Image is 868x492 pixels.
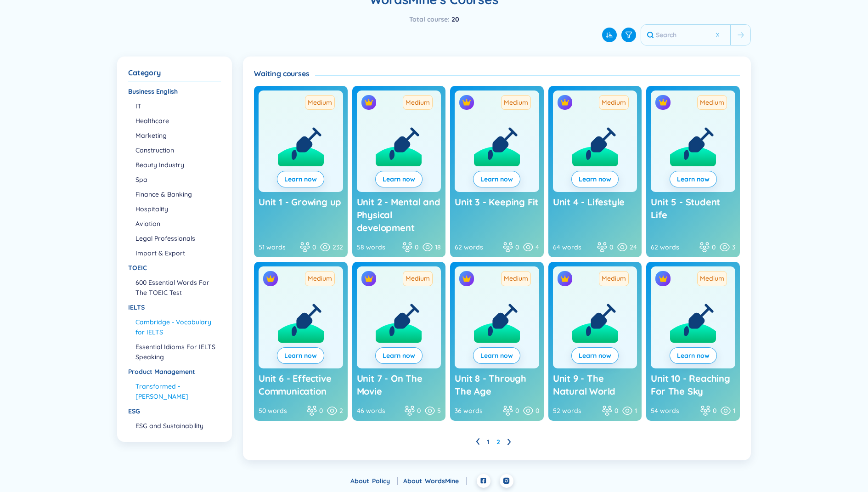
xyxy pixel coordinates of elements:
[425,477,467,485] a: WordsMine
[677,351,710,360] span: Learn now
[339,406,343,416] span: 2
[135,145,220,155] li: Construction
[732,242,735,252] span: 3
[409,15,451,23] span: Total course :
[697,95,727,110] span: Medium
[357,196,441,234] a: Unit 2 - Mental and Physical development
[579,175,611,184] span: Learn now
[651,406,696,416] div: 54 words
[266,274,275,283] img: crown icon
[515,242,519,252] span: 0
[553,372,637,398] a: Unit 9 - The Natural World
[571,171,619,187] button: Learn now
[713,406,716,416] span: 0
[135,277,220,298] li: 600 Essential Words For The TOEIC Test
[135,189,220,199] li: Finance & Banking
[659,274,668,283] img: crown icon
[670,347,717,364] button: Learn now
[135,219,220,229] li: Aviation
[135,130,220,141] li: Marketing
[480,175,513,184] span: Learn now
[135,342,220,362] li: Essential Idioms For IELTS Speaking
[651,242,695,252] div: 62 words
[319,406,323,416] span: 0
[372,477,398,485] a: Policy
[259,196,343,234] a: Unit 1 - Growing up
[403,476,467,486] div: About
[15,15,22,22] img: logo_orange.svg
[128,263,220,273] div: TOEIC
[535,242,539,252] span: 4
[677,175,710,184] span: Learn now
[473,171,520,187] button: Learn now
[403,271,433,286] span: Medium
[15,24,22,31] img: website_grey.svg
[553,406,598,416] div: 52 words
[480,351,513,360] span: Learn now
[697,271,727,286] span: Medium
[375,171,423,187] button: Learn now
[254,68,315,79] h4: Waiting courses
[259,242,296,252] div: 51 words
[614,406,618,416] span: 0
[609,242,613,252] span: 0
[259,373,331,397] span: Unit 6 - Effective Communication
[455,196,538,208] span: Unit 3 - Keeping Fit
[659,98,668,107] img: crown icon
[462,98,471,107] img: crown icon
[357,196,440,233] span: Unit 2 - Mental and Physical development
[35,54,82,60] div: Domain Overview
[553,373,615,397] span: Unit 9 - The Natural World
[553,196,625,208] span: Unit 4 - Lifestyle
[135,160,220,170] li: Beauty Industry
[357,242,399,252] div: 58 words
[417,406,421,416] span: 0
[651,372,735,398] a: Unit 10 - Reaching For The Sky
[476,435,479,449] li: Previous Page
[501,271,531,286] span: Medium
[455,406,499,416] div: 36 words
[515,406,519,416] span: 0
[128,68,221,78] div: Category
[26,15,45,22] div: v 4.0.25
[24,24,101,31] div: Domain: [DOMAIN_NAME]
[357,372,441,398] a: Unit 7 - On The Movie
[135,248,220,258] li: Import & Export
[375,347,423,364] button: Learn now
[277,347,324,364] button: Learn now
[333,242,343,252] span: 232
[635,406,637,416] span: 1
[535,406,539,416] span: 0
[473,347,520,364] button: Learn now
[284,351,317,360] span: Learn now
[553,242,593,252] div: 64 words
[135,116,220,126] li: Healthcare
[128,406,220,416] div: ESG
[305,95,335,110] span: Medium
[599,95,629,110] span: Medium
[651,373,730,397] span: Unit 10 - Reaching For The Sky
[357,406,401,416] div: 46 words
[135,317,220,337] li: Cambridge - Vocabulary for IELTS
[135,101,220,111] li: IT
[128,302,220,312] div: IELTS
[277,171,324,187] button: Learn now
[128,86,220,96] div: Business English
[259,406,303,416] div: 50 words
[403,95,433,110] span: Medium
[25,53,32,61] img: tab_domain_overview_orange.svg
[560,274,569,283] img: crown icon
[135,421,220,431] li: ESG and Sustainability
[630,242,637,252] span: 24
[651,196,720,221] span: Unit 5 - Student Life
[496,435,500,449] a: 2
[91,53,99,61] img: tab_keywords_by_traffic_grey.svg
[415,242,418,252] span: 0
[135,204,220,214] li: Hospitality
[451,15,459,23] span: 20
[101,54,155,60] div: Keywords by Traffic
[455,242,499,252] div: 62 words
[487,435,489,449] a: 1
[733,406,735,416] span: 1
[364,98,373,107] img: crown icon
